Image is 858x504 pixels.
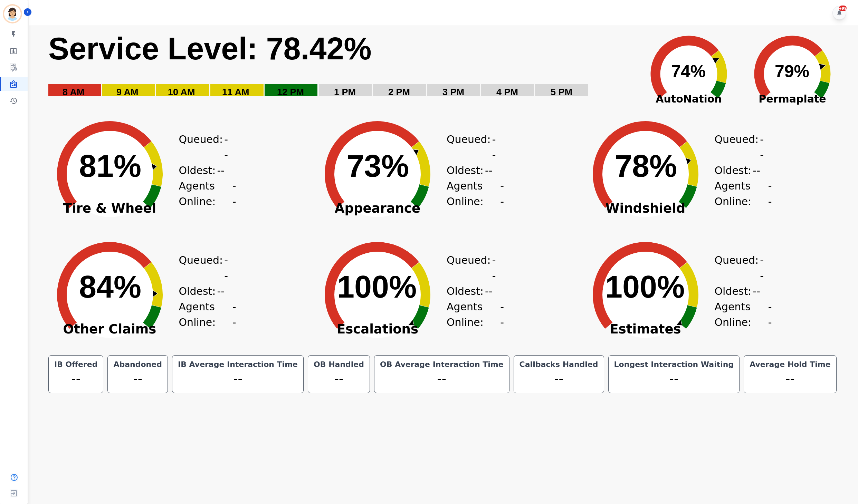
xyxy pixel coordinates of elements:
text: 78% [615,149,677,183]
text: 73% [347,149,409,183]
span: Appearance [308,205,447,212]
text: 9 AM [116,87,139,97]
div: Queued: [179,132,231,163]
text: 10 AM [168,87,195,97]
div: Agents Online: [447,178,505,209]
div: Queued: [715,132,766,163]
div: -- [613,369,735,389]
text: 81% [79,149,141,183]
text: 3 PM [442,87,464,97]
text: 12 PM [277,87,304,97]
text: 100% [605,270,685,304]
div: Oldest: [715,163,766,178]
div: Abandoned [112,360,163,369]
span: -- [492,252,498,283]
span: Permaplate [741,91,844,107]
text: 1 PM [334,87,356,97]
div: Queued: [447,252,498,283]
div: Agents Online: [179,178,238,209]
span: -- [217,283,225,299]
div: Queued: [447,132,498,163]
span: Escalations [308,326,447,333]
div: Agents Online: [447,299,505,330]
svg: Service Level: 0% [48,30,633,108]
span: -- [232,299,238,330]
span: -- [760,252,766,283]
span: Estimates [576,326,715,333]
div: Oldest: [715,283,766,299]
div: Queued: [715,252,766,283]
text: 11 AM [222,87,249,97]
text: 100% [337,270,417,304]
span: Windshield [576,205,715,212]
text: 74% [671,62,706,81]
div: Oldest: [179,283,231,299]
div: Oldest: [179,163,231,178]
span: -- [224,252,230,283]
span: -- [753,283,760,299]
span: -- [224,132,230,163]
span: AutoNation [637,91,741,107]
span: -- [492,132,498,163]
div: IB Offered [53,360,99,369]
div: Callbacks Handled [518,360,600,369]
div: +99 [839,6,847,11]
img: Bordered avatar [4,6,21,22]
div: Agents Online: [179,299,238,330]
span: -- [768,299,773,330]
div: -- [177,369,299,389]
div: -- [748,369,832,389]
text: 5 PM [551,87,572,97]
div: -- [112,369,163,389]
span: -- [760,132,766,163]
div: Agents Online: [715,299,773,330]
span: Other Claims [41,326,179,333]
span: -- [485,283,493,299]
span: -- [217,163,225,178]
text: 4 PM [496,87,518,97]
div: -- [312,369,365,389]
div: -- [518,369,600,389]
div: Oldest: [447,163,498,178]
text: Service Level: 78.42% [48,31,372,66]
div: Queued: [179,252,231,283]
span: -- [500,299,505,330]
div: OB Handled [312,360,365,369]
text: 8 AM [63,87,85,97]
text: 79% [775,62,809,81]
span: -- [768,178,773,209]
span: -- [232,178,238,209]
span: Tire & Wheel [41,205,179,212]
text: 84% [79,270,141,304]
div: Longest Interaction Waiting [613,360,735,369]
span: -- [485,163,493,178]
div: Average Hold Time [748,360,832,369]
span: -- [500,178,505,209]
div: OB Average Interaction Time [379,360,505,369]
div: Agents Online: [715,178,773,209]
div: -- [53,369,99,389]
div: Oldest: [447,283,498,299]
text: 2 PM [388,87,410,97]
div: IB Average Interaction Time [177,360,299,369]
span: -- [753,163,760,178]
div: -- [379,369,505,389]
